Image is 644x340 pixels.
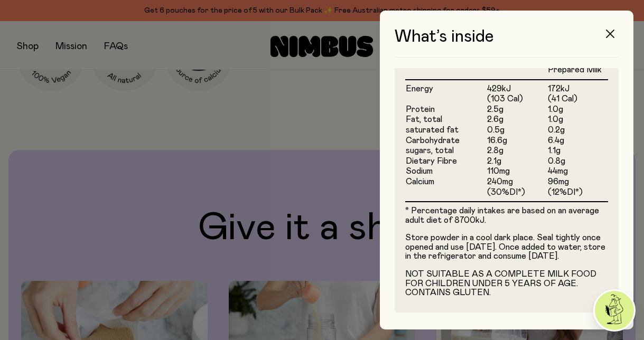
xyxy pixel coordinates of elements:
td: 1.0g [547,105,608,115]
td: 110mg [487,166,547,177]
td: 2.6g [487,115,547,125]
td: 2.8g [487,146,547,156]
span: Dietary Fibre [406,157,457,165]
span: Protein [406,105,435,114]
td: 0.2g [547,125,608,136]
td: 96mg [547,177,608,187]
td: (41 Cal) [547,94,608,105]
td: 6.4g [547,136,608,146]
td: (12%DI*) [547,187,608,202]
span: saturated fat [406,126,459,134]
img: agent [595,291,634,330]
td: 429kJ [487,80,547,95]
td: 172kJ [547,80,608,95]
td: 1.1g [547,146,608,156]
span: Carbohydrate [406,136,460,145]
td: 16.6g [487,136,547,146]
span: Fat, total [406,115,442,124]
td: 1.0g [547,115,608,125]
td: 0.5g [487,125,547,136]
td: (30%DI*) [487,187,547,202]
td: 2.1g [487,156,547,167]
p: NOT SUITABLE AS A COMPLETE MILK FOOD FOR CHILDREN UNDER 5 YEARS OF AGE. CONTAINS GLUTEN. [405,270,608,298]
td: 0.8g [547,156,608,167]
span: Energy [406,84,433,93]
td: 2.5g [487,105,547,115]
p: Store powder in a cool dark place. Seal tightly once opened and use [DATE]. Once added to water, ... [405,233,608,261]
td: (103 Cal) [487,94,547,105]
td: 240mg [487,177,547,187]
span: Calcium [406,177,434,186]
span: Sodium [406,167,433,175]
td: 44mg [547,166,608,177]
p: * Percentage daily intakes are based on an average adult diet of 8700kJ. [405,206,608,225]
span: sugars, total [406,146,454,155]
h3: What’s inside [395,27,619,58]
